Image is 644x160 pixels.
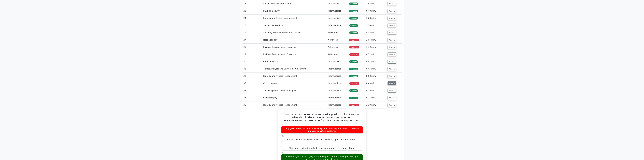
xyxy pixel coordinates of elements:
td: 34 [242,87,262,94]
td: Advanced [327,51,348,58]
span: Incorrect [349,39,359,41]
span: Correct [349,89,358,92]
button: Review [388,89,396,93]
td: Intermediate [327,15,348,22]
td: 0:58 min. [365,73,387,80]
td: Intermediate [327,0,348,7]
td: 36 [242,101,262,109]
td: 0:49 min. [365,80,387,87]
td: 32 [242,73,262,80]
td: 0:12 min. [365,51,387,58]
span: Correct [349,31,358,34]
td: 1:42 min. [365,0,387,7]
span: Correct [349,75,358,77]
td: 0:33 min. [365,29,387,36]
div: Share a generic administrative account among the support team. [281,146,363,151]
td: Incident Response and Forensics [262,44,327,51]
div: Provide full administrative access to external support team members. [281,137,363,142]
button: Review [388,24,396,27]
td: 27 [242,36,262,44]
td: Identity and Access Management [262,73,327,80]
span: Correct [349,60,358,63]
td: Intermediate [327,94,348,101]
td: Intermediate [327,73,348,80]
td: 1:10 min. [365,44,387,51]
td: Cryptography [262,80,327,87]
td: Identity and Access Management [262,15,327,22]
span: c. [282,143,284,146]
button: Review [388,81,396,85]
button: Review [388,16,396,20]
button: Review [388,96,396,100]
td: Advanced [327,29,348,36]
td: 0:45 min. [365,65,387,73]
button: Review [388,45,396,49]
td: 29 [242,51,262,58]
span: Incorrect [349,82,359,85]
button: Review [388,2,396,6]
td: 31 [242,65,262,73]
td: Secure System Design Principles [262,87,327,94]
td: 28 [242,44,262,51]
td: Cryptography [262,94,327,101]
td: 25 [242,22,262,29]
td: Intermediate [327,7,348,15]
button: Review [388,31,396,35]
td: 1:19 min. [365,101,387,109]
td: 24 [242,15,262,22]
td: 0:17 min. [365,94,387,101]
h5: A company has recently outsourced a portion of its IT support. What should the Privileged Access ... [281,113,363,122]
td: 33 [242,80,262,87]
span: Correct [349,97,358,99]
td: Intermediate [327,22,348,29]
span: Incorrect [349,46,359,48]
td: 0:42 min. [365,58,387,65]
span: Incorrect [349,53,359,56]
td: Intermediate [327,101,348,109]
td: Securing Wireless and Mobile Devices [262,29,327,36]
span: d. [282,152,284,154]
td: 35 [242,94,262,101]
td: 26 [242,29,262,36]
span: a. [282,123,284,126]
td: Host Security [262,36,327,44]
td: 1:07 min. [365,36,387,44]
td: 0:55 min. [365,87,387,94]
span: b. [282,135,284,137]
td: Identity and Access Management [262,101,327,109]
td: Incident Response and Forensics [262,51,327,58]
td: Intermediate [327,87,348,94]
td: Threat Analysis and Vulnerability Scanning [262,65,327,73]
button: Review [388,103,396,107]
td: Cloud Security [262,58,327,65]
td: 1:10 min. [365,22,387,29]
td: Security Operations [262,22,327,29]
span: Correct [349,10,358,12]
span: Correct [349,17,358,20]
button: Review [388,74,396,78]
td: 22 [242,0,262,7]
td: 1:28 min. [365,15,387,22]
span: Correct [349,24,358,27]
td: Intermediate [327,80,348,87]
span: Correct [349,68,358,70]
button: Review [388,52,396,56]
div: Only grant access to non-sensitive systems and require internal IT staff to manage sensitive syst... [281,126,363,134]
td: Secure Network Architecture [262,0,327,7]
td: 0:40 min. [365,7,387,15]
button: Review [388,38,396,42]
td: Advanced [327,36,348,44]
button: Review [388,60,396,64]
span: Correct [349,3,358,5]
td: Intermediate [327,58,348,65]
td: Intermediate [327,65,348,73]
td: 30 [242,58,262,65]
td: 23 [242,7,262,15]
td: Physical Security [262,7,327,15]
button: Review [388,9,396,13]
span: Incorrect [349,104,359,106]
td: Advanced [327,44,348,51]
button: Review [388,67,396,71]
